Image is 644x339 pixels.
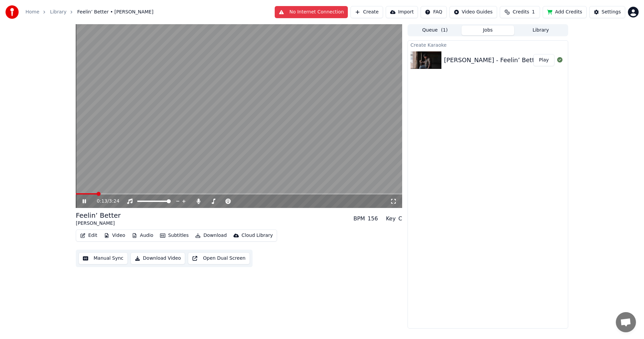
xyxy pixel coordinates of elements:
button: Library [514,26,567,35]
div: 156 [368,215,378,223]
div: [PERSON_NAME] [76,220,121,227]
div: Settings [602,9,621,15]
button: Add Credits [543,6,587,18]
button: Manual Sync [78,252,128,264]
span: 1 [532,9,535,15]
div: Key [386,215,396,223]
button: Credits1 [500,6,540,18]
button: Settings [589,6,625,18]
div: BPM [354,215,365,223]
button: Download Video [130,252,185,264]
div: [PERSON_NAME] - Feelin’ Better [444,55,541,65]
button: Audio [129,231,156,240]
span: ( 1 ) [441,27,448,34]
div: Feelin’ Better [76,211,121,220]
div: Cloud Library [241,232,273,239]
a: Open chat [616,312,636,332]
a: Library [50,9,66,15]
button: Queue [409,26,462,35]
button: Jobs [462,26,515,35]
button: FAQ [421,6,446,18]
button: Edit [77,231,100,240]
div: / [97,198,113,205]
button: Import [386,6,418,18]
span: Credits [513,9,529,15]
button: Create [351,6,383,18]
nav: breadcrumb [25,9,153,15]
span: Feelin’ Better • [PERSON_NAME] [77,9,153,15]
button: Video Guides [449,6,497,18]
button: Video [101,231,128,240]
img: youka [5,5,19,19]
span: 3:24 [109,198,119,205]
button: No Internet Connection [275,6,348,18]
button: Download [193,231,229,240]
div: Create Karaoke [408,41,568,49]
a: Home [25,9,39,15]
button: Play [533,54,554,66]
span: 0:13 [97,198,107,205]
button: Open Dual Screen [188,252,250,264]
button: Subtitles [157,231,191,240]
div: C [398,215,402,223]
